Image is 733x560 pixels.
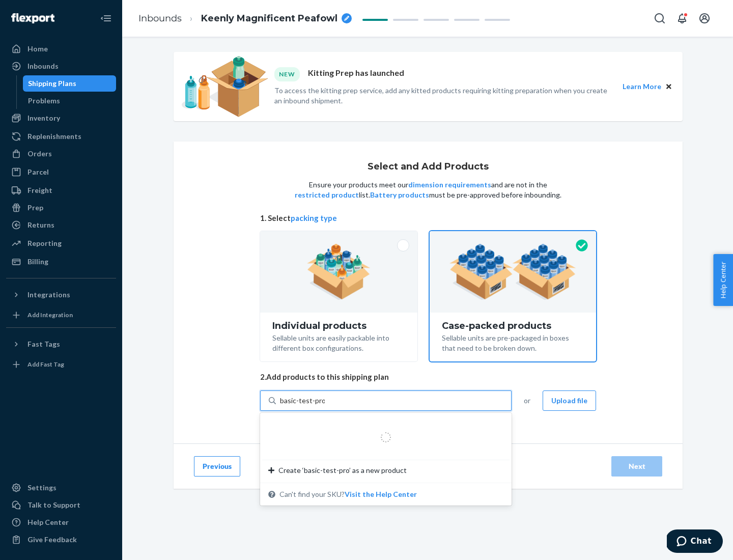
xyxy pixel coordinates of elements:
div: Prep [27,203,43,213]
div: Returns [27,220,54,230]
button: Next [611,456,662,477]
a: Settings [6,480,116,496]
span: 2. Add products to this shipping plan [260,372,596,382]
div: Add Fast Tag [27,360,64,369]
button: Open Search Box [650,8,670,29]
button: Talk to Support [6,497,116,513]
input: Create ‘basic-test-pro’ as a new productCan't find your SKU?Visit the Help Center [280,396,325,406]
button: dimension requirements [408,180,491,190]
a: Returns [6,217,116,233]
div: Orders [27,149,52,159]
div: Reporting [27,238,62,248]
a: Add Fast Tag [6,356,116,373]
span: or [524,396,530,406]
img: case-pack.59cecea509d18c883b923b81aeac6d0b.png [449,244,576,300]
button: Fast Tags [6,336,116,352]
button: restricted product [295,190,359,200]
a: Replenishments [6,128,116,145]
a: Prep [6,200,116,216]
a: Help Center [6,514,116,530]
a: Parcel [6,164,116,180]
iframe: Opens a widget where you can chat to one of our agents [667,529,723,555]
div: Home [27,44,48,54]
a: Problems [23,93,117,109]
button: Close [663,81,674,92]
a: Inbounds [138,13,182,24]
div: Integrations [27,290,70,300]
button: Open notifications [672,8,692,29]
p: Ensure your products meet our and are not in the list. must be pre-approved before inbounding. [294,180,562,200]
div: Replenishments [27,131,81,142]
a: Freight [6,182,116,199]
div: Shipping Plans [28,78,76,89]
div: Give Feedback [27,535,77,545]
span: Can't find your SKU? [279,489,417,499]
button: Battery products [370,190,429,200]
button: Integrations [6,287,116,303]
div: NEW [274,67,300,81]
ol: breadcrumbs [130,4,360,34]
a: Inbounds [6,58,116,74]
div: Talk to Support [27,500,80,510]
a: Inventory [6,110,116,126]
a: Billing [6,254,116,270]
a: Add Integration [6,307,116,323]
a: Orders [6,146,116,162]
div: Next [620,461,654,471]
div: Case-packed products [442,321,584,331]
div: Individual products [272,321,405,331]
img: individual-pack.facf35554cb0f1810c75b2bd6df2d64e.png [307,244,371,300]
div: Sellable units are pre-packaged in boxes that need to be broken down. [442,331,584,353]
button: Previous [194,456,240,477]
button: Help Center [713,254,733,306]
button: Close Navigation [96,8,116,29]
p: To access the kitting prep service, add any kitted products requiring kitting preparation when yo... [274,86,613,106]
div: Add Integration [27,311,73,319]
a: Shipping Plans [23,75,117,92]
div: Fast Tags [27,339,60,349]
div: Parcel [27,167,49,177]
h1: Select and Add Products [368,162,489,172]
button: Upload file [543,390,596,411]
div: Sellable units are easily packable into different box configurations. [272,331,405,353]
a: Reporting [6,235,116,251]
button: Learn More [623,81,661,92]
div: Settings [27,483,57,493]
span: Keenly Magnificent Peafowl [201,12,337,25]
button: Give Feedback [6,531,116,548]
button: packing type [291,213,337,223]
div: Problems [28,96,60,106]
a: Home [6,41,116,57]
div: Freight [27,185,52,195]
button: Create ‘basic-test-pro’ as a new productCan't find your SKU? [345,489,417,499]
span: Create ‘basic-test-pro’ as a new product [278,465,407,475]
p: Kitting Prep has launched [308,67,404,81]
div: Inventory [27,113,60,123]
div: Inbounds [27,61,59,71]
span: 1. Select [260,213,596,223]
button: Open account menu [694,8,715,29]
img: Flexport logo [11,13,54,23]
div: Billing [27,257,48,267]
div: Help Center [27,517,69,527]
